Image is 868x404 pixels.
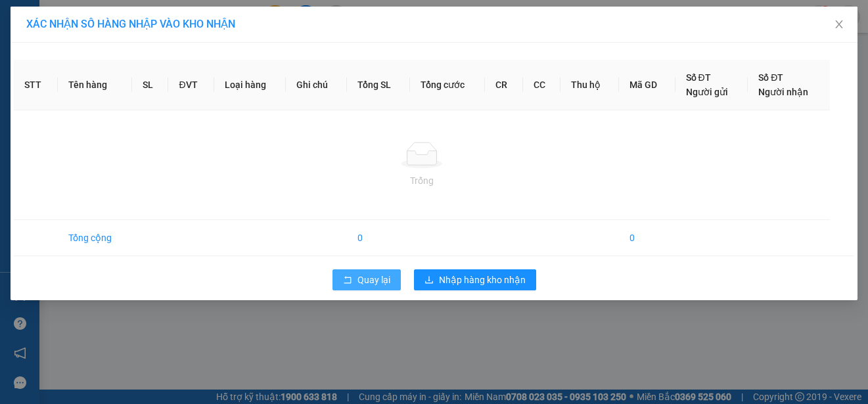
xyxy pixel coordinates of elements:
[26,18,235,30] span: XÁC NHẬN SỐ HÀNG NHẬP VÀO KHO NHẬN
[424,275,434,286] span: download
[821,7,857,43] button: Close
[439,273,526,287] span: Nhập hàng kho nhận
[24,173,819,188] div: Trống
[560,60,619,110] th: Thu hộ
[132,60,168,110] th: SL
[286,60,346,110] th: Ghi chú
[14,60,58,110] th: STT
[347,60,410,110] th: Tổng SL
[357,273,390,287] span: Quay lại
[414,269,536,290] button: downloadNhập hàng kho nhận
[758,72,783,83] span: Số ĐT
[58,60,132,110] th: Tên hàng
[758,87,808,97] span: Người nhận
[332,269,401,290] button: rollbackQuay lại
[834,19,844,30] span: close
[58,220,132,256] td: Tổng cộng
[410,60,485,110] th: Tổng cước
[523,60,561,110] th: CC
[168,60,214,110] th: ĐVT
[686,87,728,97] span: Người gửi
[347,220,410,256] td: 0
[619,220,675,256] td: 0
[214,60,286,110] th: Loại hàng
[485,60,523,110] th: CR
[343,275,352,286] span: rollback
[619,60,675,110] th: Mã GD
[686,72,711,83] span: Số ĐT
